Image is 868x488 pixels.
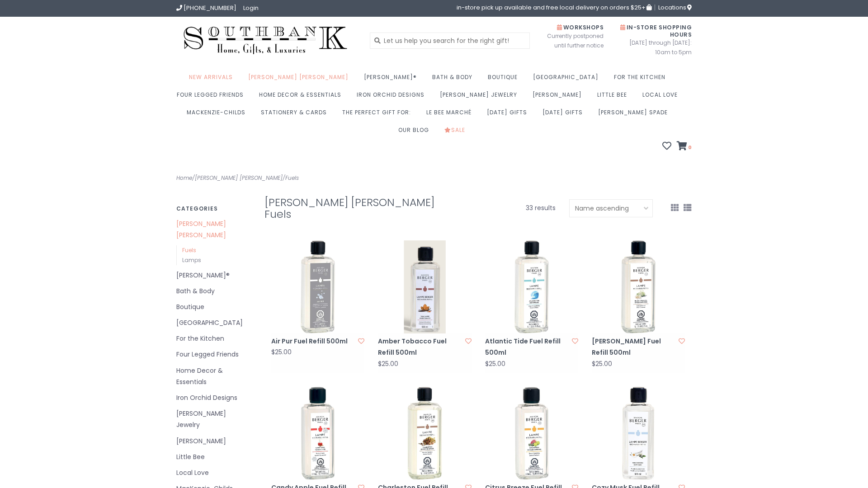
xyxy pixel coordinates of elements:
[176,365,251,388] a: Home Decor & Essentials
[444,124,470,141] a: Sale
[370,33,530,49] input: Let us help you search for the right gift!
[572,337,578,346] a: Add to wishlist
[176,333,251,344] a: For the Kitchen
[271,336,355,347] a: Air Pur Fuel Refill 500ml
[364,71,421,89] a: [PERSON_NAME]®
[378,336,462,358] a: Amber Tobacco Fuel Refill 500ml
[432,71,477,89] a: Bath & Body
[259,89,346,106] a: Home Decor & Essentials
[176,317,251,328] a: [GEOGRAPHIC_DATA]
[177,89,248,106] a: Four Legged Friends
[658,3,692,12] span: Locations
[426,106,476,124] a: Le Bee Marché
[617,38,692,57] span: [DATE] through [DATE]: 10am to 5pm
[261,106,331,124] a: Stationery & Cards
[533,89,586,106] a: [PERSON_NAME]
[176,206,251,211] h3: Categories
[184,4,236,12] span: [PHONE_NUMBER]
[597,89,632,106] a: Little Bee
[488,71,522,89] a: Boutique
[176,4,236,12] a: [PHONE_NUMBER]
[440,89,522,106] a: [PERSON_NAME] Jewelry
[248,71,353,89] a: [PERSON_NAME] [PERSON_NAME]
[176,467,251,479] a: Local Love
[485,240,578,333] img: Atlantic Tide Fuel Refill 500ml
[485,387,578,480] img: Citrus Breeze Fuel Refill 500ml
[189,71,237,89] a: New Arrivals
[271,349,292,356] div: $25.00
[533,71,603,89] a: [GEOGRAPHIC_DATA]
[487,106,532,124] a: [DATE] Gifts
[176,436,251,447] a: [PERSON_NAME]
[264,197,457,220] h1: [PERSON_NAME] [PERSON_NAME] Fuels
[592,361,612,367] div: $25.00
[592,336,676,358] a: [PERSON_NAME] Fuel Refill 500ml
[687,144,692,151] span: 0
[526,203,556,212] span: 33 results
[176,270,251,281] a: [PERSON_NAME]®
[182,246,196,254] a: Fuels
[592,240,685,333] img: Lampe Berger Black Angelica Fuel Refill 500ml
[182,256,201,264] a: Lamps
[357,89,429,106] a: Iron Orchid Designs
[378,240,471,333] img: Amber Tobacco Fuel Refill 500ml
[598,106,672,124] a: [PERSON_NAME] Spade
[592,387,685,480] img: Cozy Musk Fuel Refill 500ml
[465,337,472,346] a: Add to wishlist
[176,23,354,57] img: Southbank Gift Company -- Home, Gifts, and Luxuries
[285,174,299,182] a: Fuels
[536,31,604,50] span: Currently postponed until further notice
[679,337,685,346] a: Add to wishlist
[176,174,192,182] a: Home
[485,336,569,358] a: Atlantic Tide Fuel Refill 500ml
[176,286,251,297] a: Bath & Body
[176,301,251,313] a: Boutique
[243,4,259,12] a: Login
[542,106,587,124] a: [DATE] Gifts
[176,392,251,404] a: Iron Orchid Designs
[485,361,505,367] div: $25.00
[176,451,251,463] a: Little Bee
[176,218,251,241] a: [PERSON_NAME] [PERSON_NAME]
[342,106,415,124] a: The perfect gift for:
[378,361,398,367] div: $25.00
[195,174,283,182] a: [PERSON_NAME] [PERSON_NAME]
[358,337,364,346] a: Add to wishlist
[378,387,471,480] img: Charleston Fuel Refill 500ml
[642,89,682,106] a: Local Love
[557,23,604,31] span: Workshops
[457,5,651,10] span: in-store pick up available and free local delivery on orders $25+
[271,240,364,333] img: Air Pur Fuel Refill 500ml
[655,5,692,10] a: Locations
[176,408,251,431] a: [PERSON_NAME] Jewelry
[614,71,670,89] a: For the Kitchen
[677,142,692,151] a: 0
[620,23,692,38] span: In-Store Shopping Hours
[170,173,434,183] div: / /
[271,387,364,480] img: Candy Apple Fuel Refill 500ml
[176,349,251,360] a: Four Legged Friends
[187,106,250,124] a: MacKenzie-Childs
[398,124,434,141] a: Our Blog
